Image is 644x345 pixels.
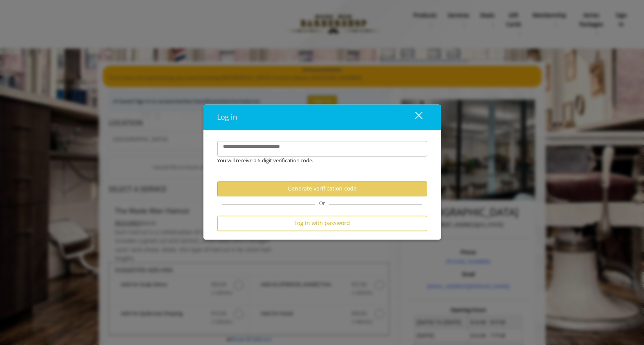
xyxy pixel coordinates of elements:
div: close dialog [406,111,422,123]
button: Log in with password [217,216,427,231]
div: You will receive a 6-digit verification code. [211,156,421,165]
span: Log in [217,112,237,122]
span: Or [315,200,329,207]
button: close dialog [401,109,427,125]
button: Generate verification code [217,181,427,196]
